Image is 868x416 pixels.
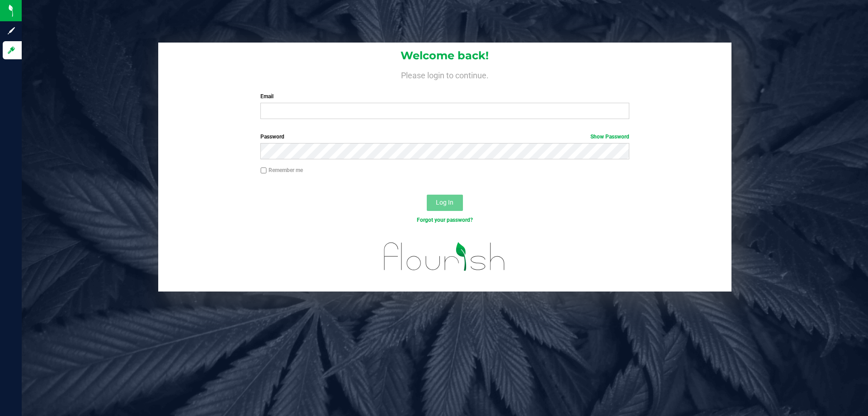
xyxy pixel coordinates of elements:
[590,134,629,140] a: Show Password
[260,166,303,174] label: Remember me
[260,134,284,140] span: Password
[427,195,463,211] button: Log In
[260,167,267,174] input: Remember me
[436,199,453,206] span: Log In
[7,46,16,55] inline-svg: Log in
[158,69,731,80] h4: Please login to continue.
[417,217,473,223] a: Forgot your password?
[373,234,516,280] img: flourish_logo.svg
[158,50,731,62] h1: Welcome back!
[260,92,629,100] label: Email
[7,26,16,35] inline-svg: Sign up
